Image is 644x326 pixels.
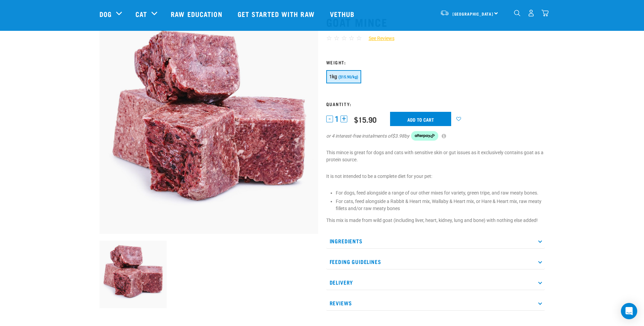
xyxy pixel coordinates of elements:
button: - [326,116,333,122]
a: Vethub [323,0,363,27]
li: For dogs, feed alongside a range of our other mixes for variety, green tripe, and raw meaty bones. [336,189,545,197]
a: Get started with Raw [231,0,323,27]
span: ☆ [349,34,354,42]
button: + [341,116,347,122]
span: ☆ [326,34,332,42]
span: [GEOGRAPHIC_DATA] [453,13,494,15]
div: or 4 interest-free instalments of by [326,131,545,141]
img: Afterpay [411,131,438,141]
p: Reviews [326,296,545,311]
img: 1077 Wild Goat Mince 01 [99,16,318,234]
a: Dog [99,9,112,19]
img: user.png [528,9,535,17]
span: 1 [335,116,339,123]
span: ☆ [334,34,339,42]
div: $15.90 [354,115,376,124]
img: home-icon-1@2x.png [514,10,520,16]
div: Open Intercom Messenger [621,303,637,319]
p: This mix is made from wild goat (including liver, heart, kidney, lung and bone) with nothing else... [326,217,545,224]
a: See Reviews [362,35,394,42]
a: Cat [135,9,147,19]
p: It is not intended to be a complete diet for your pet: [326,173,545,180]
p: Feeding Guidelines [326,254,545,269]
span: ($15.90/kg) [338,75,358,79]
span: 1kg [329,74,337,79]
h3: Weight: [326,60,545,65]
span: ☆ [356,34,362,42]
span: $3.98 [392,133,404,140]
input: Add to cart [390,112,451,126]
img: 1077 Wild Goat Mince 01 [99,241,167,308]
img: home-icon@2x.png [541,9,549,17]
p: Ingredients [326,233,545,249]
li: For cats, feed alongside a Rabbit & Heart mix, Wallaby & Heart mix, or Hare & Heart mix, raw meat... [336,198,545,212]
p: This mince is great for dogs and cats with sensitive skin or gut issues as it exclusively contain... [326,149,545,163]
button: 1kg ($15.90/kg) [326,70,361,83]
a: Raw Education [164,0,231,27]
p: Delivery [326,275,545,290]
img: van-moving.png [440,10,449,16]
span: ☆ [341,34,347,42]
h3: Quantity: [326,101,545,106]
